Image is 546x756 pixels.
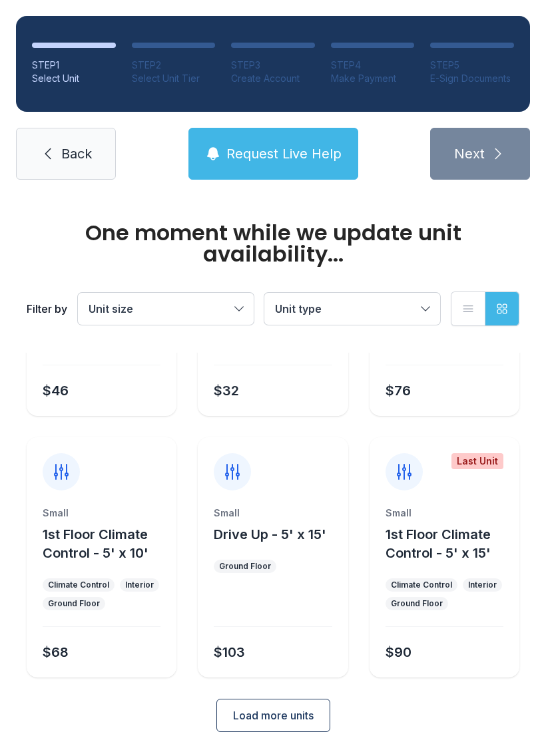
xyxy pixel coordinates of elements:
[331,59,415,72] div: STEP 4
[43,381,69,400] div: $46
[214,381,239,400] div: $32
[264,293,440,325] button: Unit type
[43,526,148,561] span: 1st Floor Climate Control - 5' x 10'
[226,144,342,163] span: Request Live Help
[391,580,452,590] div: Climate Control
[43,525,171,562] button: 1st Floor Climate Control - 5' x 10'
[214,643,245,661] div: $103
[43,506,160,520] div: Small
[214,526,326,542] span: Drive Up - 5' x 15'
[48,580,109,590] div: Climate Control
[386,643,411,661] div: $90
[451,453,503,469] div: Last Unit
[275,302,322,315] span: Unit type
[32,72,116,85] div: Select Unit
[231,72,315,85] div: Create Account
[27,222,519,265] div: One moment while we update unit availability...
[125,580,154,590] div: Interior
[48,598,100,609] div: Ground Floor
[468,580,497,590] div: Interior
[430,59,514,72] div: STEP 5
[231,59,315,72] div: STEP 3
[386,506,503,520] div: Small
[219,561,271,572] div: Ground Floor
[454,144,485,163] span: Next
[78,293,254,325] button: Unit size
[233,707,314,723] span: Load more units
[32,59,116,72] div: STEP 1
[214,506,332,520] div: Small
[214,525,326,544] button: Drive Up - 5' x 15'
[61,144,92,163] span: Back
[430,72,514,85] div: E-Sign Documents
[27,301,67,317] div: Filter by
[386,525,514,562] button: 1st Floor Climate Control - 5' x 15'
[43,643,69,661] div: $68
[386,381,411,400] div: $76
[132,59,216,72] div: STEP 2
[89,302,133,315] span: Unit size
[386,526,491,561] span: 1st Floor Climate Control - 5' x 15'
[132,72,216,85] div: Select Unit Tier
[331,72,415,85] div: Make Payment
[391,598,443,609] div: Ground Floor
